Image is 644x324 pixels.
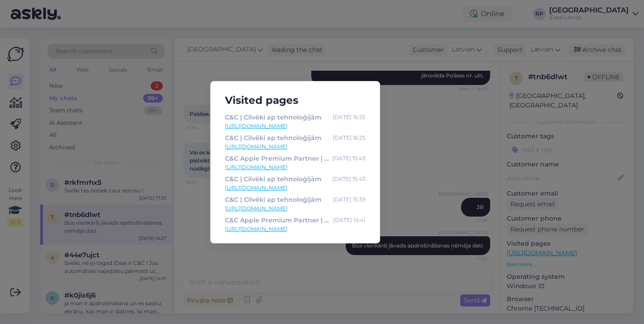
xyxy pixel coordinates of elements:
[225,133,322,143] div: C&C | Cilvēki ap tehnoloģijām
[225,163,365,171] a: [URL][DOMAIN_NAME]
[225,215,330,225] div: C&C Apple Premium Partner | People Around Technology
[333,195,365,205] div: [DATE] 15:39
[225,205,365,213] a: [URL][DOMAIN_NAME]
[333,215,365,225] div: [DATE] 14:41
[332,153,365,163] div: [DATE] 15:43
[332,174,365,184] div: [DATE] 15:43
[225,122,365,130] a: [URL][DOMAIN_NAME]
[333,112,365,122] div: [DATE] 16:25
[225,153,329,163] div: C&C Apple Premium Partner | People Around Technology
[225,143,365,151] a: [URL][DOMAIN_NAME]
[225,184,365,192] a: [URL][DOMAIN_NAME]
[225,225,365,233] a: [URL][DOMAIN_NAME]
[225,112,322,122] div: C&C | Cilvēki ap tehnoloģijām
[225,174,322,184] div: C&C | Cilvēki ap tehnoloģijām
[333,133,365,143] div: [DATE] 16:25
[225,195,322,205] div: C&C | Cilvēki ap tehnoloģijām
[218,92,373,109] h5: Visited pages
